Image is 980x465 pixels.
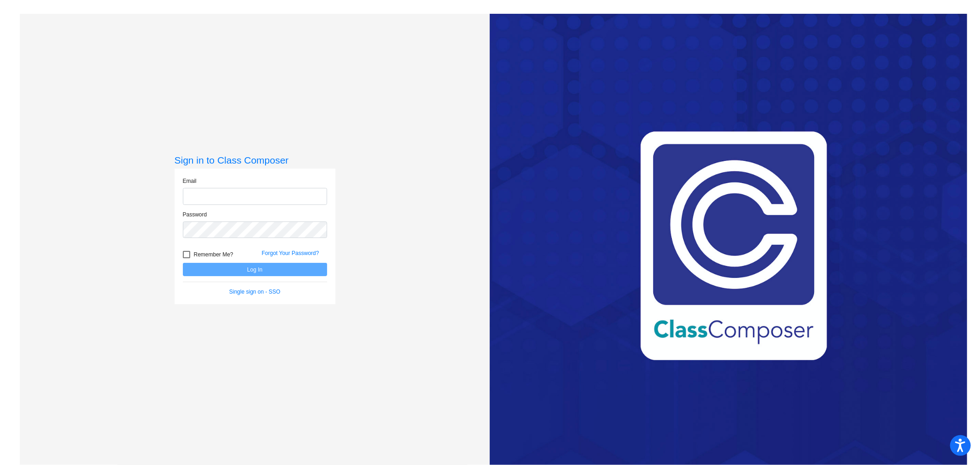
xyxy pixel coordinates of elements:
a: Forgot Your Password? [262,250,319,256]
h3: Sign in to Class Composer [175,154,335,166]
span: Remember Me? [194,249,233,260]
button: Log In [183,263,327,276]
a: Single sign on - SSO [229,289,280,295]
label: Email [183,177,197,185]
label: Password [183,210,207,219]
